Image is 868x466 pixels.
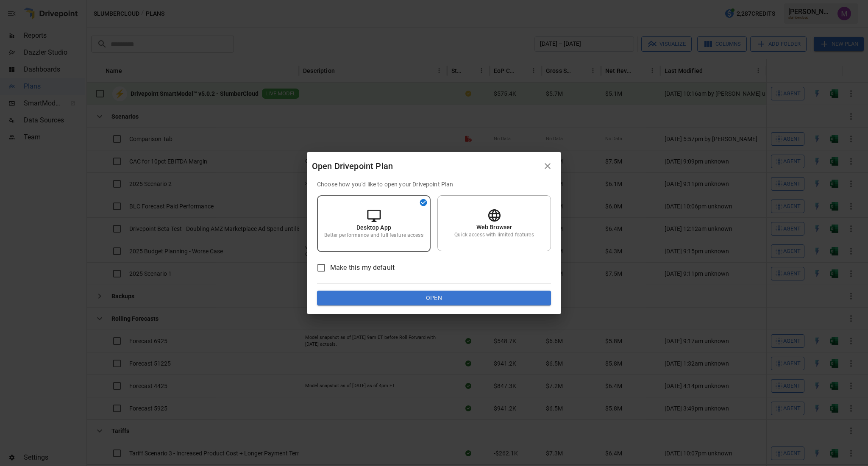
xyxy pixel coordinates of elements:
[317,291,551,306] button: Open
[317,180,551,189] p: Choose how you'd like to open your Drivepoint Plan
[476,223,512,231] p: Web Browser
[312,159,539,173] div: Open Drivepoint Plan
[330,263,395,273] span: Make this my default
[324,232,423,239] p: Better performance and full feature access
[454,231,534,239] p: Quick access with limited features
[356,223,391,232] p: Desktop App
